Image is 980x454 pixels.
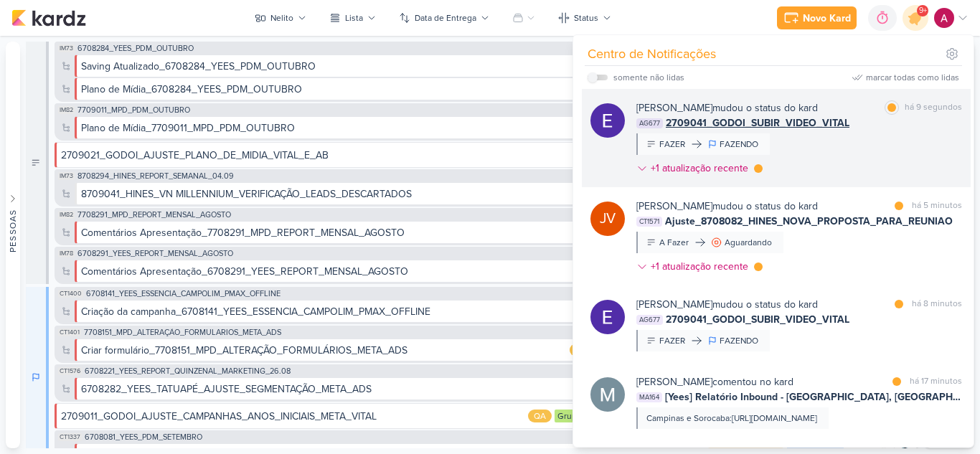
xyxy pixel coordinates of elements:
span: IM73 [58,172,75,180]
div: 2709021_GODOI_AJUSTE_PLANO_DE_MIDIA_VITAL_E_AB [61,148,575,163]
div: somente não lidas [613,71,684,84]
img: Eduardo Quaresma [590,103,625,138]
span: 2709041_GODOI_SUBIR_VIDEO_VITAL [666,312,849,327]
b: [PERSON_NAME] [636,102,712,114]
div: Criação da campanha_6708141_YEES_ESSENCIA_CAMPOLIM_PMAX_OFFLINE [81,304,570,319]
div: Comentários Apresentação_7708291_MPD_REPORT_MENSAL_AGOSTO [81,225,405,240]
div: FAZER [659,334,685,347]
button: Novo Kard [777,6,857,29]
span: 6708081_YEES_PDM_SETEMBRO [85,433,202,441]
div: 6708282_YEES_TATUAPÉ_AJUSTE_SEGMENTAÇÃO_META_ADS [81,382,582,397]
div: QA [570,344,593,356]
div: Criar formulário_7708151_MPD_ALTERAÇÃO_FORMULÁRIOS_META_ADS [81,343,567,358]
div: Campinas e Sorocaba:[URL][DOMAIN_NAME] [646,412,817,425]
span: CT1401 [58,328,81,336]
span: IM73 [58,44,75,52]
div: FAZENDO [720,138,758,151]
span: 7708151_MPD_ALTERAÇÃO_FORMULÁRIOS_META_ADS [84,328,281,336]
div: A Fazer [659,236,689,249]
span: AG677 [636,315,663,325]
span: 6708221_YEES_REPORT_QUINZENAL_MARKETING_26.08 [85,367,291,375]
span: 7709011_MPD_PDM_OUTUBRO [77,106,190,114]
img: Mariana Amorim [590,377,625,412]
div: Aguardando [725,236,772,249]
div: Plano de Mídia_7709011_MPD_PDM_OUTUBRO [81,120,589,136]
div: Joney Viana [590,202,625,236]
span: IM82 [58,106,75,114]
b: [PERSON_NAME] [636,200,712,212]
p: JV [600,209,616,229]
span: CT1337 [58,433,82,441]
div: mudou o status do kard [636,297,818,312]
button: Pessoas [6,42,20,448]
div: Saving Atualizado_6708284_YEES_PDM_OUTUBRO [81,59,586,74]
div: há 8 minutos [912,297,962,312]
div: mudou o status do kard [636,100,818,115]
div: Pessoas [6,209,19,252]
span: AG677 [636,118,663,128]
div: Novo Kard [803,11,851,26]
div: Plano de Mídia_6708284_YEES_PDM_OUTUBRO [81,82,592,97]
span: 6708291_YEES_REPORT_MENSAL_AGOSTO [77,250,233,257]
b: [PERSON_NAME] [636,376,712,388]
div: A Fazer [26,42,49,284]
span: 6708141_YEES_ESSENCIA_CAMPOLIM_PMAX_OFFLINE [86,290,281,298]
div: 8709041_HINES_VN MILLENNIUM_VERIFICAÇÃO_LEADS_DESCARTADOS [81,186,412,202]
span: 6708284_YEES_PDM_OUTUBRO [77,44,194,52]
span: [Yees] Relatório Inbound - [GEOGRAPHIC_DATA], [GEOGRAPHIC_DATA] e [GEOGRAPHIC_DATA] [665,389,962,405]
span: 8708294_HINES_REPORT_SEMANAL_04.09 [77,172,234,180]
div: 2709011_GODOI_AJUSTE_CAMPANHAS_ANOS_INICIAIS_META_VITAL [61,409,525,424]
div: FAZENDO [720,334,758,347]
div: 2709021_GODOI_AJUSTE_PLANO_DE_MIDIA_VITAL_E_AB [61,148,329,163]
span: IM78 [58,250,75,257]
div: +1 atualização recente [651,161,751,176]
img: Alessandra Gomes [934,8,954,28]
span: MA164 [636,392,662,402]
div: comentou no kard [636,374,793,389]
div: Saving Atualizado_6708284_YEES_PDM_OUTUBRO [81,59,316,74]
div: 8709041_HINES_VN MILLENNIUM_VERIFICAÇÃO_LEADS_DESCARTADOS [81,186,588,202]
div: Grupo Godoi [555,410,611,422]
div: Comentários Apresentação_6708291_YEES_REPORT_MENSAL_AGOSTO [81,264,408,279]
b: [PERSON_NAME] [636,298,712,311]
div: Comentários Apresentação_6708291_YEES_REPORT_MENSAL_AGOSTO [81,264,616,279]
div: FAZER [659,138,685,151]
img: Eduardo Quaresma [590,300,625,334]
span: 2709041_GODOI_SUBIR_VIDEO_VITAL [666,115,849,131]
span: Ajuste_8708082_HINES_NOVA_PROPOSTA_PARA_REUNIAO [665,214,953,229]
div: Plano de Mídia_7709011_MPD_PDM_OUTUBRO [81,120,295,136]
span: CT1571 [636,217,662,227]
span: CT1400 [58,290,83,298]
div: há 17 minutos [910,374,962,389]
div: 6708282_YEES_TATUAPÉ_AJUSTE_SEGMENTAÇÃO_META_ADS [81,382,372,397]
span: IM82 [58,211,75,219]
div: mudou o status do kard [636,199,818,214]
div: Plano de Mídia_6708284_YEES_PDM_OUTUBRO [81,82,302,97]
img: kardz.app [11,9,86,27]
div: QA [528,410,552,422]
div: +1 atualização recente [651,259,751,274]
div: Criação da campanha_6708141_YEES_ESSENCIA_CAMPOLIM_PMAX_OFFLINE [81,304,430,319]
div: há 5 minutos [912,199,962,214]
div: marcar todas como lidas [866,71,959,84]
span: 9+ [919,5,927,16]
span: CT1576 [58,367,82,375]
div: Comentários Apresentação_7708291_MPD_REPORT_MENSAL_AGOSTO [81,225,618,240]
div: Centro de Notificações [588,44,716,64]
span: 7708291_MPD_REPORT_MENSAL_AGOSTO [77,211,231,219]
div: Criar formulário_7708151_MPD_ALTERAÇÃO_FORMULÁRIOS_META_ADS [81,343,407,358]
div: 2709011_GODOI_AJUSTE_CAMPANHAS_ANOS_INICIAIS_META_VITAL [61,409,377,424]
div: há 9 segundos [905,100,962,115]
